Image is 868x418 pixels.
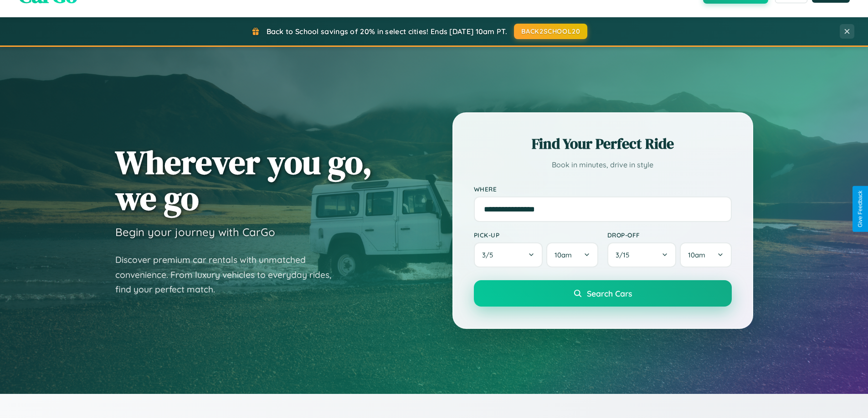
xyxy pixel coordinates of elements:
h2: Find Your Perfect Ride [474,134,732,154]
label: Pick-up [474,231,598,239]
label: Where [474,185,732,193]
button: 3/15 [607,242,677,267]
button: 10am [546,242,598,267]
h1: Wherever you go, we go [115,144,372,216]
h3: Begin your journey with CarGo [115,225,275,239]
button: BACK2SCHOOL20 [514,24,587,39]
button: 3/5 [474,242,543,267]
span: 10am [555,251,572,259]
button: Search Cars [474,280,732,307]
p: Discover premium car rentals with unmatched convenience. From luxury vehicles to everyday rides, ... [115,252,343,297]
button: 10am [680,242,731,267]
span: Back to School savings of 20% in select cities! Ends [DATE] 10am PT. [267,27,507,36]
span: 10am [688,251,705,259]
span: Search Cars [587,288,632,298]
div: Give Feedback [857,191,863,227]
p: Book in minutes, drive in style [474,158,732,171]
span: 3 / 15 [616,251,634,259]
label: Drop-off [607,231,732,239]
span: 3 / 5 [482,251,498,259]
